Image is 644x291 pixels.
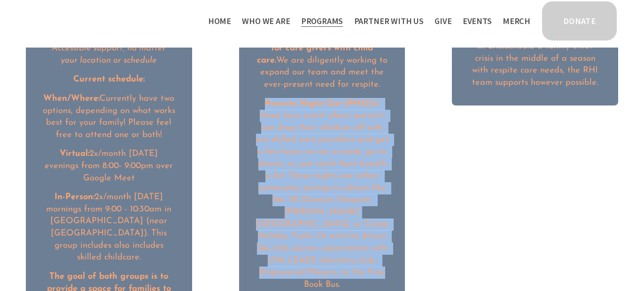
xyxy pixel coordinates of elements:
a: folder dropdown [354,13,424,29]
strong: Virtual: [60,149,89,158]
p: A three hour event where parent’s can drop their children off with our skilled care providers and... [256,98,388,291]
strong: When/Where: [43,94,100,103]
span: Partner With Us [354,14,424,28]
a: folder dropdown [242,13,290,29]
span: Who We Are [242,14,290,28]
strong: Respite: Providing brief break for care givers with child care. [257,32,387,65]
strong: In crisis: [477,42,510,51]
p: We are diligently working to expand our team and meet the ever-present need for respite. [256,31,388,91]
p: should a family enter crisis in the middle of a season with respite care needs, the RHI team supp... [469,40,602,89]
a: Merch [503,13,530,29]
a: Events [463,13,492,29]
p: 2x/month [DATE] mornings from 9:00 - 10:30am in [GEOGRAPHIC_DATA] (near [GEOGRAPHIC_DATA]). This ... [42,191,175,264]
strong: Current schedule: [73,75,145,84]
p: 2x/month [DATE] evenings from 8:00- 9:00pm over Google Meet [42,148,175,184]
a: Home [208,13,231,29]
a: Give [435,13,451,29]
strong: In-Person: [54,193,94,202]
strong: Parents Night Out (PNO): [265,99,373,108]
em: Accessible support, no matter your location or schedule [52,44,168,65]
span: Programs [301,14,343,28]
a: folder dropdown [301,13,343,29]
p: Currently have two options, depending on what works best for your family! Please feel free to att... [42,93,175,141]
